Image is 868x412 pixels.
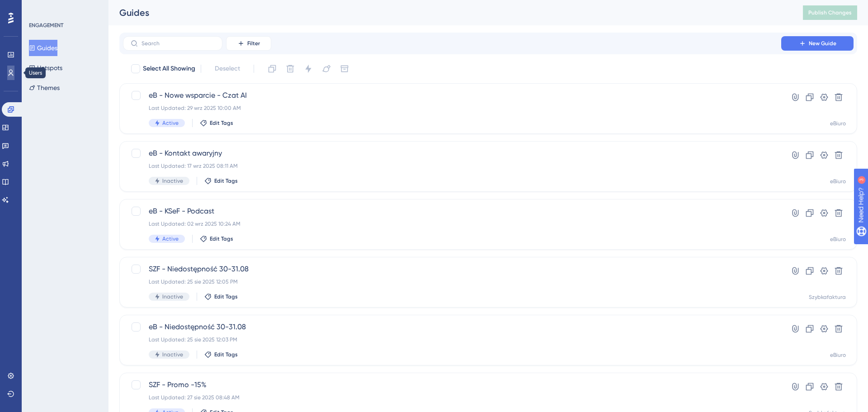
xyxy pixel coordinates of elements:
span: Publish Changes [808,9,852,16]
span: Active [162,119,179,127]
iframe: UserGuiding AI Assistant Launcher [830,376,857,403]
div: Last Updated: 02 wrz 2025 10:24 AM [149,220,755,227]
span: Edit Tags [214,177,238,185]
span: Edit Tags [210,235,233,242]
button: Deselect [207,61,248,77]
span: Edit Tags [214,351,238,358]
span: eB - Nowe wsparcie - Czat AI [149,90,755,101]
span: Need Help? [21,2,57,13]
button: New Guide [781,36,854,51]
span: Filter [247,40,260,47]
div: ENGAGEMENT [29,22,63,29]
button: Guides [29,40,57,56]
span: SZF - Promo -15% [149,379,755,390]
span: eB - KSeF - Podcast [149,206,755,217]
span: Inactive [162,177,183,185]
button: Hotspots [29,60,62,76]
div: Last Updated: 17 wrz 2025 08:11 AM [149,162,755,170]
div: Last Updated: 27 sie 2025 08:48 AM [149,394,755,401]
div: 3 [63,5,66,12]
span: Inactive [162,293,183,300]
span: SZF - Niedostępność 30-31.08 [149,264,755,275]
button: Edit Tags [204,293,238,300]
span: New Guide [809,40,836,47]
div: Guides [119,6,780,19]
span: Edit Tags [210,119,233,127]
input: Search [142,40,215,47]
div: eBiuro [830,236,846,243]
div: Last Updated: 25 sie 2025 12:05 PM [149,278,755,285]
button: Edit Tags [204,177,238,185]
button: Edit Tags [200,235,233,242]
div: eBiuro [830,351,846,359]
span: eB - Kontakt awaryjny [149,148,755,159]
div: Last Updated: 29 wrz 2025 10:00 AM [149,104,755,112]
span: Inactive [162,351,183,358]
div: Last Updated: 25 sie 2025 12:03 PM [149,336,755,343]
button: Edit Tags [204,351,238,358]
span: eB - Niedostępność 30-31.08 [149,322,755,332]
span: Select All Showing [143,63,195,74]
button: Filter [226,36,271,51]
button: Themes [29,80,60,96]
div: eBiuro [830,178,846,185]
span: Deselect [215,63,240,74]
span: Edit Tags [214,293,238,300]
span: Active [162,235,179,242]
div: eBiuro [830,120,846,127]
div: Szybkafaktura [809,294,846,301]
button: Publish Changes [803,5,857,20]
button: Edit Tags [200,119,233,127]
